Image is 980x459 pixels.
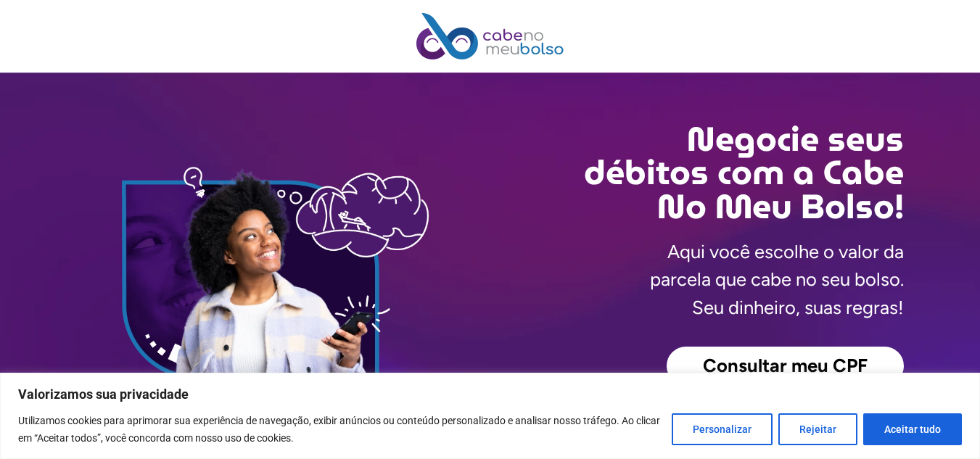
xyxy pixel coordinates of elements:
span: Consultar meu CPF [703,357,868,376]
p: Aqui você escolhe o valor da parcela que cabe no seu bolso. Seu dinheiro, suas regras! [650,238,904,321]
img: Cabe no Meu Bolso [416,13,564,59]
button: Personalizar [672,413,773,445]
h2: Negocie seus débitos com a Cabe No Meu Bolso! [490,123,904,223]
a: Consultar meu CPF [667,347,904,386]
button: Rejeitar [778,413,857,445]
p: Valorizamos sua privacidade [18,386,962,403]
p: Utilizamos cookies para aprimorar sua experiência de navegação, exibir anúncios ou conteúdo perso... [18,412,661,447]
button: Aceitar tudo [863,413,962,445]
